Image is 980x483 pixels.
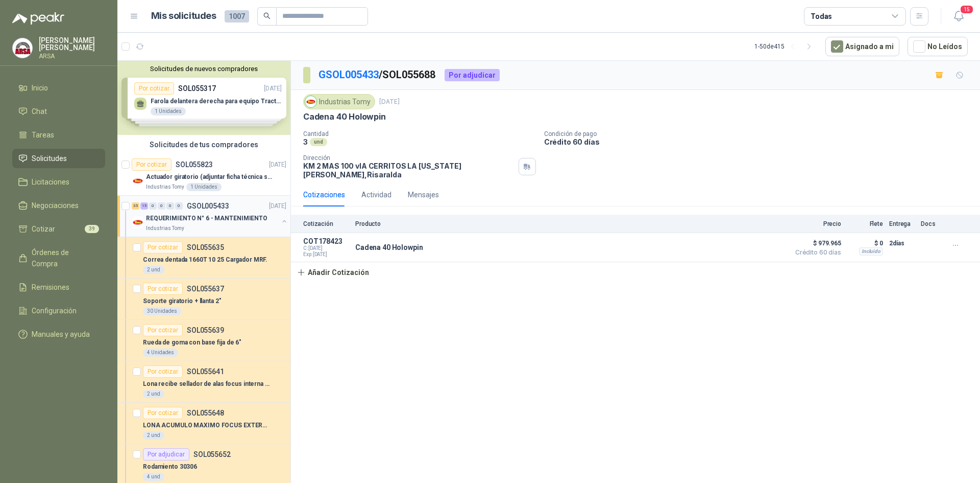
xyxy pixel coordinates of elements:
[32,82,48,94] span: Inicio
[544,130,976,137] p: Condición de pago
[32,247,95,269] span: Órdenes de Compra
[12,12,64,25] img: Logo peakr
[158,202,165,210] div: 0
[117,279,290,320] a: Por cotizarSOL055637Soporte giratorio + llanta 2"30 Unidades
[303,137,308,146] p: 3
[12,149,105,168] a: Solicitudes
[143,338,241,348] p: Rueda de goma con base fija de 6"
[754,38,817,55] div: 1 - 50 de 415
[12,125,105,145] a: Tareas
[117,403,290,444] a: Por cotizarSOL055648LONA ACUMULO MAXIMO FOCUS EXTERNAS A Y B 3000MM LARGO * 150 MM ANCHO L12 und
[132,216,144,228] img: Company Logo
[12,278,105,297] a: Remisiones
[117,154,290,196] a: Por cotizarSOL055823[DATE] Company LogoActuador giratorio (adjuntar ficha técnica si es diferente...
[143,448,189,461] div: Por adjudicar
[305,96,316,107] img: Company Logo
[32,176,69,188] span: Licitaciones
[12,172,105,192] a: Licitaciones
[143,349,178,357] div: 4 Unidades
[921,220,941,227] p: Docs
[32,305,77,316] span: Configuración
[303,111,386,122] p: Cadena 40 Holowpin
[132,200,288,233] a: 35 15 0 0 0 0 GSOL005433[DATE] Company LogoREQUERIMIENTO N° 6 - MANTENIMIENTOIndustrias Tomy
[143,421,270,430] p: LONA ACUMULO MAXIMO FOCUS EXTERNAS A Y B 3000MM LARGO * 150 MM ANCHO L1
[889,237,915,249] p: 2 días
[39,53,105,59] p: ARSA
[32,282,69,293] span: Remisiones
[132,202,139,210] div: 35
[143,266,164,274] div: 2 und
[32,106,47,117] span: Chat
[39,37,105,51] p: [PERSON_NAME] [PERSON_NAME]
[143,379,270,389] p: Lona recibe sellador de alas focus interna A1 (8330mm Largo * 322mm Ancho) L1
[908,37,968,56] button: No Leídos
[117,237,290,279] a: Por cotizarSOL055635Correa dentada 1660T 10 25 Cargador MRF.2 und
[303,162,514,179] p: KM 2 MAS 100 vIA CERRITOS LA [US_STATE] [PERSON_NAME] , Risaralda
[193,451,231,458] p: SOL055652
[175,202,183,210] div: 0
[121,65,286,73] button: Solicitudes de nuevos compradores
[445,69,500,81] div: Por adjudicar
[310,138,327,146] div: und
[790,237,841,249] span: $ 979.965
[146,183,184,191] p: Industrias Tomy
[825,37,899,56] button: Asignado a mi
[949,7,968,26] button: 15
[143,283,183,295] div: Por cotizar
[269,160,286,170] p: [DATE]
[176,161,213,168] p: SOL055823
[811,11,832,22] div: Todas
[117,61,290,135] div: Solicitudes de nuevos compradoresPor cotizarSOL055317[DATE] ⁠Farola delantera derecha para equipo...
[32,200,79,211] span: Negociaciones
[32,129,54,141] span: Tareas
[361,189,391,200] div: Actividad
[187,244,224,251] p: SOL055635
[186,183,222,191] div: 1 Unidades
[12,196,105,215] a: Negociaciones
[847,220,883,227] p: Flete
[187,327,224,334] p: SOL055639
[143,255,267,265] p: Correa dentada 1660T 10 25 Cargador MRF.
[187,285,224,292] p: SOL055637
[187,202,229,210] p: GSOL005433
[132,175,144,187] img: Company Logo
[318,67,436,83] p: / SOL055688
[960,5,974,14] span: 15
[790,249,841,256] span: Crédito 60 días
[166,202,174,210] div: 0
[143,241,183,254] div: Por cotizar
[143,307,181,315] div: 30 Unidades
[143,462,197,472] p: Rodamiento 30306
[32,223,55,235] span: Cotizar
[225,10,249,22] span: 1007
[85,225,99,233] span: 39
[12,301,105,320] a: Configuración
[303,220,349,227] p: Cotización
[146,224,184,233] p: Industrias Tomy
[140,202,148,210] div: 15
[303,251,349,258] span: Exp: [DATE]
[187,409,224,417] p: SOL055648
[143,407,183,419] div: Por cotizar
[143,473,164,481] div: 4 und
[847,237,883,249] p: $ 0
[263,12,271,19] span: search
[146,172,273,182] p: Actuador giratorio (adjuntar ficha técnica si es diferente a festo)
[889,220,915,227] p: Entrega
[355,220,784,227] p: Producto
[117,135,290,154] div: Solicitudes de tus compradores
[318,68,379,81] a: GSOL005433
[146,214,267,223] p: REQUERIMIENTO N° 6 - MANTENIMIENTO
[303,189,345,200] div: Cotizaciones
[143,431,164,440] div: 2 und
[143,296,222,306] p: Soporte giratorio + llanta 2"
[859,247,883,256] div: Incluido
[355,243,423,251] p: Cadena 40 Holowpin
[303,94,375,109] div: Industrias Tomy
[117,320,290,361] a: Por cotizarSOL055639Rueda de goma con base fija de 6"4 Unidades
[12,325,105,344] a: Manuales y ayuda
[32,153,67,164] span: Solicitudes
[151,9,216,24] h1: Mis solicitudes
[149,202,157,210] div: 0
[379,97,400,107] p: [DATE]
